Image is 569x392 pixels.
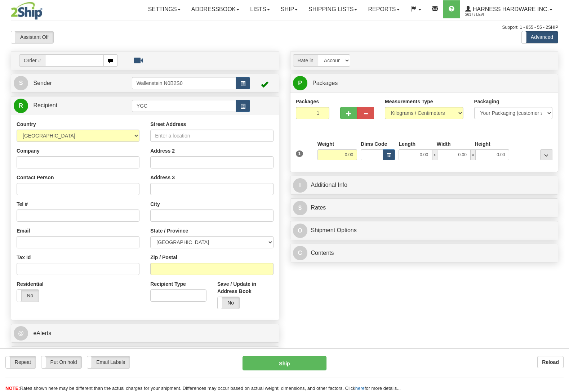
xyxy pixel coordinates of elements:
[293,201,307,215] span: $
[537,356,564,368] button: Reload
[150,227,188,234] label: State / Province
[293,224,307,238] span: O
[150,121,186,128] label: Street Address
[17,227,30,234] label: Email
[17,174,54,181] label: Contact Person
[471,149,476,160] span: x
[542,359,559,365] b: Reload
[437,140,451,148] label: Width
[217,280,274,295] label: Save / Update in Address Book
[293,223,556,238] a: OShipment Options
[432,149,437,160] span: x
[293,76,556,91] a: P Packages
[14,98,119,113] a: R Recipient
[87,356,130,368] label: Email Labels
[33,330,51,336] span: eAlerts
[186,0,245,18] a: Addressbook
[363,0,405,18] a: Reports
[14,326,276,341] a: @ eAlerts
[293,54,318,67] span: Rate in
[14,76,132,91] a: S Sender
[293,246,307,260] span: C
[5,386,20,391] span: NOTE:
[399,140,415,148] label: Length
[132,100,236,112] input: Recipient Id
[312,80,338,86] span: Packages
[522,31,558,43] label: Advanced
[355,386,365,391] a: here
[11,24,558,31] div: Support: 1 - 855 - 55 - 2SHIP
[143,0,186,18] a: Settings
[150,200,160,208] label: City
[317,140,334,148] label: Weight
[150,130,273,142] input: Enter a location
[243,356,326,370] button: Ship
[14,76,28,90] span: S
[552,159,568,233] iframe: chat widget
[17,254,31,261] label: Tax Id
[17,290,39,302] label: No
[293,246,556,261] a: CContents
[33,80,52,86] span: Sender
[296,98,319,105] label: Packages
[33,102,57,108] span: Recipient
[293,76,307,90] span: P
[293,178,556,193] a: IAdditional Info
[361,140,387,148] label: Dims Code
[474,98,499,105] label: Packaging
[296,150,303,157] span: 1
[293,178,307,193] span: I
[11,2,43,20] img: logo2617.jpg
[471,6,549,12] span: Harness Hardware Inc.
[19,54,45,67] span: Order #
[385,98,433,105] label: Measurements Type
[460,0,558,18] a: Harness Hardware Inc. 2617 / Levi
[14,326,28,341] span: @
[465,11,519,18] span: 2617 / Levi
[17,147,40,154] label: Company
[303,0,363,18] a: Shipping lists
[475,140,490,148] label: Height
[11,31,53,43] label: Assistant Off
[150,147,175,154] label: Address 2
[41,356,82,368] label: Put On hold
[275,0,303,18] a: Ship
[150,280,186,288] label: Recipient Type
[150,174,175,181] label: Address 3
[17,200,28,208] label: Tel #
[17,121,36,128] label: Country
[293,200,556,215] a: $Rates
[150,254,177,261] label: Zip / Postal
[245,0,275,18] a: Lists
[218,297,240,309] label: No
[6,356,36,368] label: Repeat
[14,99,28,113] span: R
[17,280,44,288] label: Residential
[540,149,552,160] div: ...
[132,77,236,89] input: Sender Id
